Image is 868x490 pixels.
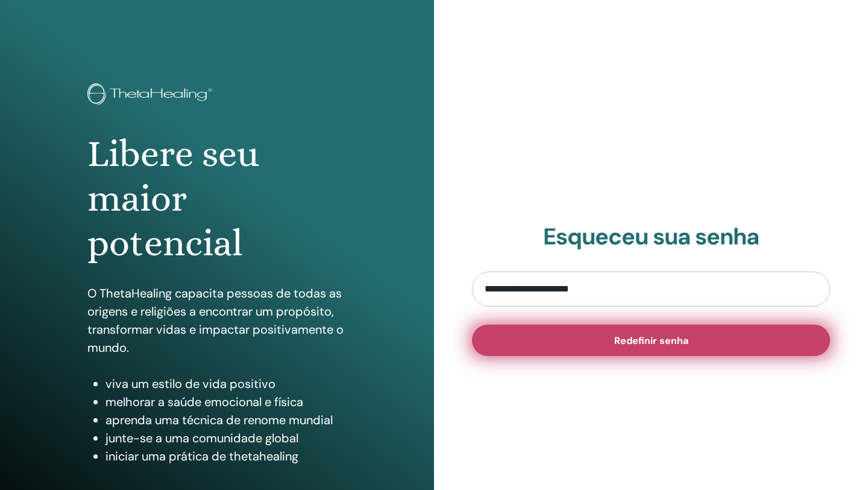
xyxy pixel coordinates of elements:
[472,325,830,356] button: Redefinir senha
[87,132,259,265] font: Libere seu maior potencial
[543,221,759,252] font: Esqueceu sua senha
[105,448,298,464] font: iniciar uma prática de thetahealing
[105,430,298,446] font: junte-se a uma comunidade global
[105,376,275,392] font: viva um estilo de vida positivo
[87,285,344,355] font: O ThetaHealing capacita pessoas de todas as origens e religiões a encontrar um propósito, transfo...
[105,412,333,428] font: aprenda uma técnica de renome mundial
[614,334,688,347] font: Redefinir senha
[105,394,303,410] font: melhorar a saúde emocional e física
